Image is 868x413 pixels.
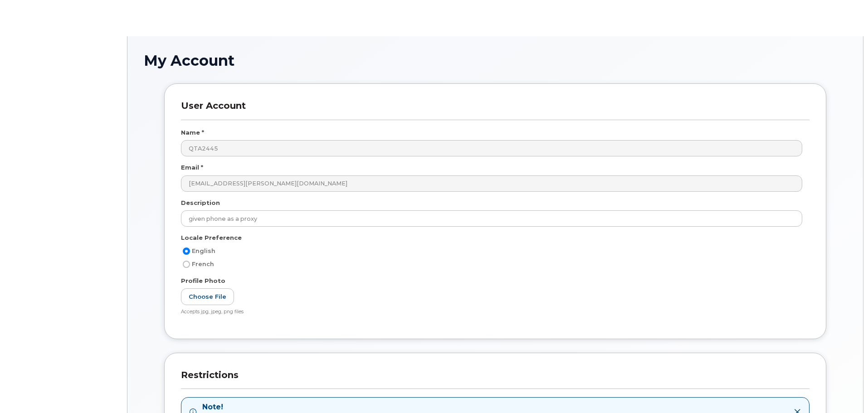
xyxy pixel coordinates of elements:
label: Name * [181,128,204,137]
span: French [192,261,214,267]
input: English [183,248,190,255]
label: Email * [181,163,203,172]
h3: Restrictions [181,369,809,389]
h3: User Account [181,100,809,120]
h1: My Account [144,53,847,68]
div: Accepts jpg, jpeg, png files [181,309,802,316]
strong: Note! [202,402,595,413]
span: English [192,248,215,254]
label: Profile Photo [181,277,225,285]
label: Choose File [181,288,234,305]
input: French [183,261,190,268]
label: Locale Preference [181,233,242,242]
label: Description [181,199,220,207]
